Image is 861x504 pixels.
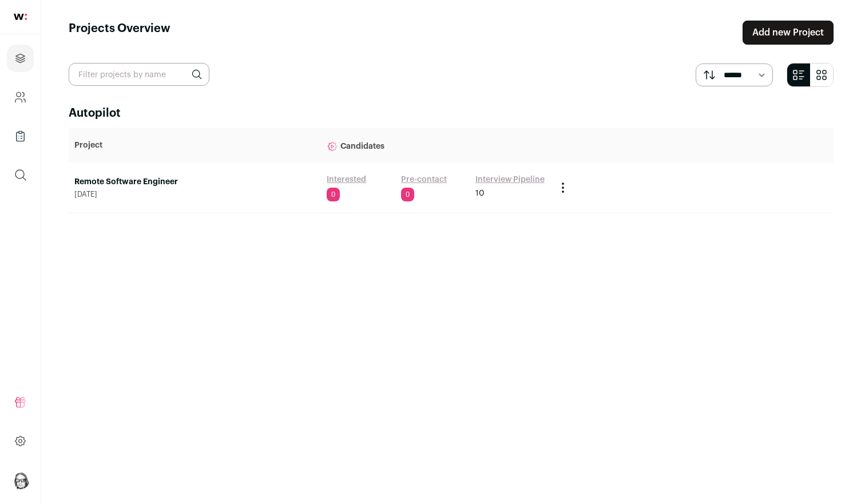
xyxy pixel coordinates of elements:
a: Projects [7,45,34,72]
a: Pre-contact [401,174,447,185]
button: Open dropdown [11,471,30,489]
a: Interested [327,174,366,185]
a: Company Lists [7,122,34,150]
span: 0 [327,188,340,201]
span: 0 [401,188,414,201]
input: Filter projects by name [69,63,209,86]
img: 2818868-medium_jpg [11,471,30,489]
a: Remote Software Engineer [74,176,315,188]
span: 10 [475,188,485,199]
p: Project [74,140,315,151]
button: Project Actions [556,181,570,195]
a: Company and ATS Settings [7,84,34,111]
h1: Projects Overview [69,21,170,45]
p: Candidates [327,134,545,157]
h2: Autopilot [69,105,834,121]
a: Add new Project [743,21,834,45]
span: [DATE] [74,190,315,199]
a: Interview Pipeline [475,174,545,185]
img: wellfound-shorthand-0d5821cbd27db2630d0214b213865d53afaa358527fdda9d0ea32b1df1b89c2c.svg [14,14,27,20]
